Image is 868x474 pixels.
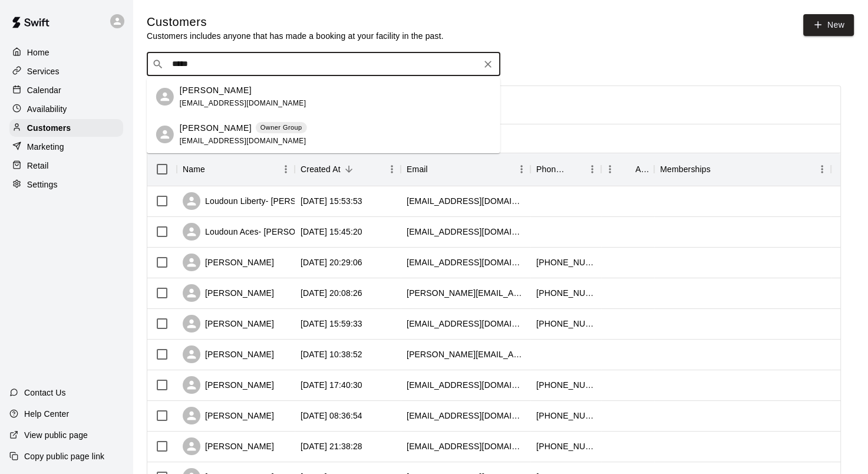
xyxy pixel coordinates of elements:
[407,379,524,391] div: jessicasurman@icloud.com
[407,153,428,186] div: Email
[9,119,123,137] a: Customers
[27,65,60,77] p: Services
[180,122,252,134] p: [PERSON_NAME]
[183,284,274,302] div: [PERSON_NAME]
[536,379,595,391] div: +13015123694
[295,153,401,186] div: Created At
[513,160,530,178] button: Menu
[183,315,274,333] div: [PERSON_NAME]
[536,153,567,186] div: Phone Number
[24,450,104,462] p: Copy public page link
[156,126,174,143] div: Sloane Dahnert
[183,153,205,186] div: Name
[711,161,727,177] button: Sort
[9,157,123,175] a: Retail
[147,52,500,76] div: Search customers by name or email
[205,161,222,177] button: Sort
[301,348,362,360] div: 2025-09-07 10:38:52
[301,440,362,452] div: 2025-09-05 21:38:28
[536,287,595,299] div: +19047051928
[619,161,635,177] button: Sort
[301,256,362,268] div: 2025-09-09 20:29:06
[813,160,831,178] button: Menu
[24,429,88,441] p: View public page
[536,440,595,452] div: +15712839500
[401,153,530,186] div: Email
[407,410,524,422] div: dillonholbrook@gmail.com
[301,226,362,238] div: 2025-09-10 15:45:20
[301,318,362,330] div: 2025-09-09 15:59:33
[147,30,444,42] p: Customers includes anyone that has made a booking at your facility in the past.
[407,348,524,360] div: clinton.weishahn@gmail.com
[428,161,444,177] button: Sort
[601,160,619,178] button: Menu
[180,99,306,107] span: [EMAIL_ADDRESS][DOMAIN_NAME]
[301,379,362,391] div: 2025-09-06 17:40:30
[27,47,49,58] p: Home
[301,287,362,299] div: 2025-09-09 20:08:26
[183,345,274,363] div: [PERSON_NAME]
[27,122,71,134] p: Customers
[301,410,362,422] div: 2025-09-06 08:36:54
[27,84,61,96] p: Calendar
[147,14,444,30] h5: Customers
[407,256,524,268] div: m.symons2@icloud.com
[9,176,123,193] a: Settings
[277,160,295,178] button: Menu
[407,440,524,452] div: dipendil@gmail.com
[156,88,174,106] div: Sloane Abedrabo
[183,192,340,210] div: Loudoun Liberty- [PERSON_NAME]
[183,254,274,271] div: [PERSON_NAME]
[9,100,123,118] a: Availability
[24,387,66,399] p: Contact Us
[536,256,595,268] div: +12059107306
[180,84,252,97] p: [PERSON_NAME]
[407,318,524,330] div: katxlnrltr@gmail.com
[480,56,496,73] button: Clear
[601,153,654,186] div: Age
[27,160,49,172] p: Retail
[803,14,854,36] a: New
[27,141,64,153] p: Marketing
[9,138,123,156] a: Marketing
[536,318,595,330] div: +17034753484
[9,81,123,99] a: Calendar
[180,137,306,145] span: [EMAIL_ADDRESS][DOMAIN_NAME]
[536,410,595,422] div: +13042682567
[407,195,524,207] div: s_lucci@icloud.com
[383,160,401,178] button: Menu
[341,161,357,177] button: Sort
[301,153,341,186] div: Created At
[583,160,601,178] button: Menu
[660,153,711,186] div: Memberships
[654,153,831,186] div: Memberships
[9,62,123,80] a: Services
[24,408,69,420] p: Help Center
[183,437,274,455] div: [PERSON_NAME]
[567,161,583,177] button: Sort
[183,407,274,424] div: [PERSON_NAME]
[635,153,648,186] div: Age
[301,195,362,207] div: 2025-09-10 15:53:53
[407,226,524,238] div: phil@gowellnest.com
[407,287,524,299] div: katieswinkreid@gmail.com
[27,103,67,115] p: Availability
[530,153,601,186] div: Phone Number
[183,223,332,241] div: Loudoun Aces- [PERSON_NAME]
[27,179,58,190] p: Settings
[260,123,302,133] p: Owner Group
[183,376,274,394] div: [PERSON_NAME]
[177,153,295,186] div: Name
[9,44,123,61] a: Home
